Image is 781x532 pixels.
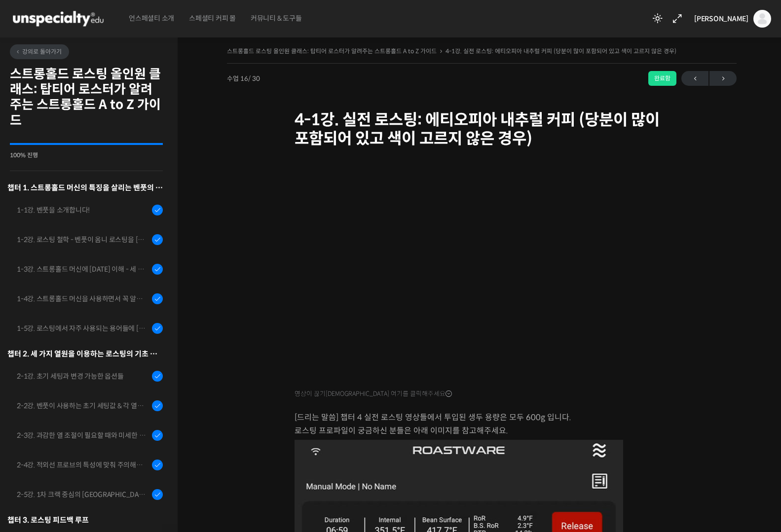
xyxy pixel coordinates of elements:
div: 1-4강. 스트롱홀드 머신을 사용하면서 꼭 알고 있어야 할 유의사항 [17,293,149,304]
div: 챕터 3. 로스팅 피드백 루프 [7,513,163,527]
div: 2-4강. 적외선 프로브의 특성에 맞춰 주의해야 할 점들 [17,460,149,470]
span: → [709,72,737,85]
div: 2-1강. 초기 세팅과 변경 가능한 옵션들 [17,371,149,382]
div: 2-3강. 과감한 열 조절이 필요할 때와 미세한 열 조절이 필요할 때 [17,430,149,441]
a: 다음→ [709,71,737,86]
h2: 스트롱홀드 로스팅 올인원 클래스: 탑티어 로스터가 알려주는 스트롱홀드 A to Z 가이드 [10,67,163,128]
div: 1-2강. 로스팅 철학 - 벤풋이 옴니 로스팅을 [DATE] 않는 이유 [17,234,149,245]
a: 강의로 돌아가기 [10,44,69,59]
a: 스트롱홀드 로스팅 올인원 클래스: 탑티어 로스터가 알려주는 스트롱홀드 A to Z 가이드 [227,47,437,55]
span: 수업 16 [227,75,260,82]
div: 1-5강. 로스팅에서 자주 사용되는 용어들에 [DATE] 이해 [17,323,149,334]
div: 완료함 [648,71,676,86]
span: 영상이 끊기[DEMOGRAPHIC_DATA] 여기를 클릭해주세요 [295,390,452,398]
div: 2-5강. 1차 크랙 중심의 [GEOGRAPHIC_DATA]에 관하여 [17,489,149,500]
a: ←이전 [681,71,708,86]
span: / 30 [248,74,260,83]
a: 4-1강. 실전 로스팅: 에티오피아 내추럴 커피 (당분이 많이 포함되어 있고 색이 고르지 않은 경우) [446,47,676,55]
div: 챕터 2. 세 가지 열원을 이용하는 로스팅의 기초 설계 [7,347,163,360]
h1: 4-1강. 실전 로스팅: 에티오피아 내추럴 커피 (당분이 많이 포함되어 있고 색이 고르지 않은 경우) [295,110,669,148]
span: ← [681,72,708,85]
div: 2-2강. 벤풋이 사용하는 초기 세팅값 & 각 열원이 하는 역할 [17,400,149,411]
div: 1-1강. 벤풋을 소개합니다! [17,205,149,215]
p: [드리는 말씀] 챕터 4 실전 로스팅 영상들에서 투입된 생두 용량은 모두 600g 입니다. 로스팅 프로파일이 궁금하신 분들은 아래 이미지를 참고해주세요. [295,411,669,437]
span: 강의로 돌아가기 [15,48,62,55]
span: [PERSON_NAME] [694,14,748,23]
div: 100% 진행 [10,152,163,158]
div: 1-3강. 스트롱홀드 머신에 [DATE] 이해 - 세 가지 열원이 만들어내는 변화 [17,264,149,275]
h3: 챕터 1. 스트롱홀드 머신의 특징을 살리는 벤풋의 로스팅 방식 [7,181,163,194]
